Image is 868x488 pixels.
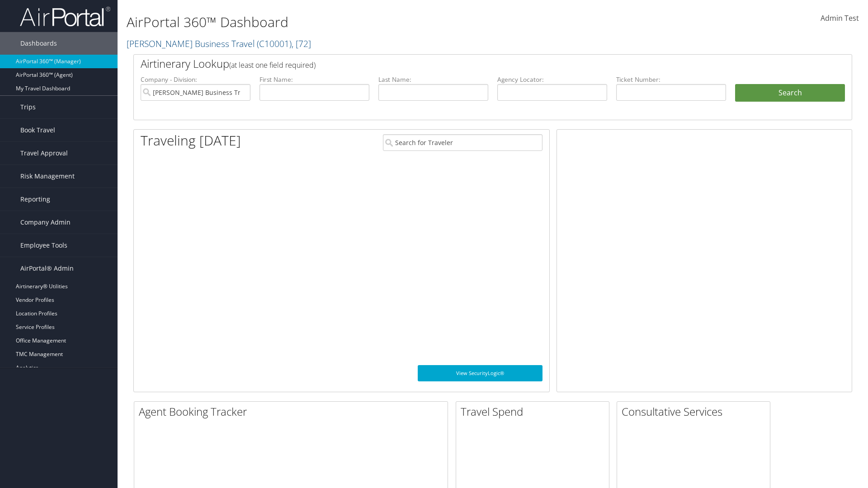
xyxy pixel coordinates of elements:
h2: Airtinerary Lookup [141,56,785,71]
a: Admin Test [821,5,859,33]
span: Dashboards [20,32,57,55]
span: , [ 72 ] [292,38,311,50]
span: AirPortal® Admin [20,257,74,280]
span: ( C10001 ) [257,38,292,50]
h2: Agent Booking Tracker [139,404,448,419]
span: Employee Tools [20,234,67,257]
img: airportal-logo.png [20,6,110,27]
span: Company Admin [20,211,71,234]
label: Ticket Number: [616,75,726,84]
a: [PERSON_NAME] Business Travel [127,38,311,50]
span: Risk Management [20,165,75,188]
button: Search [735,84,845,102]
span: Reporting [20,188,50,211]
label: Company - Division: [141,75,250,84]
label: Last Name: [378,75,488,84]
span: Book Travel [20,119,55,141]
h1: AirPortal 360™ Dashboard [127,13,615,32]
h1: Traveling [DATE] [141,131,241,150]
a: View SecurityLogic® [418,365,542,381]
label: Agency Locator: [497,75,607,84]
span: Admin Test [821,13,859,23]
h2: Consultative Services [622,404,770,419]
label: First Name: [259,75,369,84]
span: Travel Approval [20,142,68,164]
input: Search for Traveler [383,134,542,151]
span: Trips [20,96,36,118]
h2: Travel Spend [461,404,609,419]
span: (at least one field required) [229,60,316,70]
